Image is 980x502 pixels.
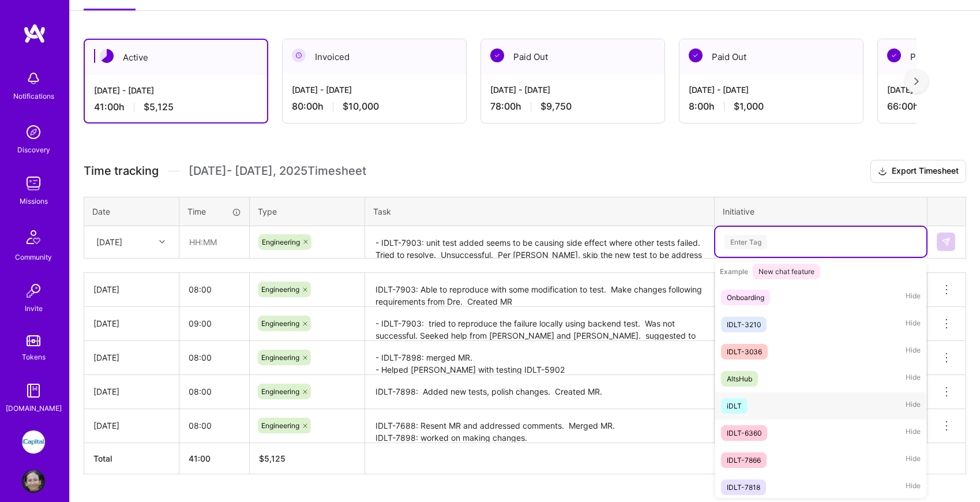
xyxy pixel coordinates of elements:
img: bell [22,67,45,90]
span: $10,000 [343,100,379,113]
div: Invite [25,302,43,314]
div: [DATE] - [DATE] [292,84,457,96]
span: New chat feature [753,264,820,279]
span: Engineering [261,285,299,294]
span: Engineering [261,319,299,328]
input: HH:MM [179,342,249,373]
th: Total [84,443,179,474]
img: Invite [22,279,45,302]
input: HH:MM [179,308,249,339]
img: Active [100,49,114,63]
span: $5,125 [144,101,174,113]
span: $ 5,125 [259,454,286,463]
div: 80:00 h [292,100,457,113]
img: tokens [27,335,40,346]
img: Paid Out [490,48,504,62]
span: Hide [906,317,921,332]
div: [DATE] - [DATE] [689,84,854,96]
div: 8:00 h [689,100,854,113]
div: Tokens [22,351,46,363]
img: logo [23,23,46,44]
input: HH:MM [179,410,249,441]
div: Active [85,40,267,75]
span: Hide [906,425,921,441]
span: [DATE] - [DATE] , 2025 Timesheet [189,164,366,178]
div: [DATE] [93,385,170,398]
textarea: IDLT-7898: Added new tests, polish changes. Created MR. [366,376,713,408]
div: [DATE] [93,419,170,432]
div: [DATE] [96,236,122,248]
img: Paid Out [887,48,901,62]
div: [DATE] [93,317,170,329]
div: Onboarding [727,291,764,304]
th: Type [250,197,365,226]
span: Engineering [262,238,300,246]
div: [DATE] [93,283,170,295]
th: 41:00 [179,443,250,474]
div: Enter Tag [724,233,767,251]
div: [DATE] - [DATE] [94,84,258,96]
textarea: - IDLT-7898: merged MR. - Helped [PERSON_NAME] with testing IDLT-5902 - IDLT-7930: started lookin... [366,342,713,374]
img: guide book [22,379,45,402]
span: Engineering [261,353,299,362]
span: Hide [906,479,921,495]
span: Hide [906,398,921,414]
img: User Avatar [22,470,45,493]
a: iCapital: Build and maintain RESTful API [19,430,48,454]
textarea: - IDLT-7903: tried to reproduce the failure locally using backend test. Was not successful. Seeke... [366,308,713,340]
button: Export Timesheet [870,160,966,183]
span: Engineering [261,421,299,430]
img: Community [20,223,47,251]
img: Paid Out [689,48,703,62]
span: Hide [906,344,921,359]
span: Engineering [261,387,299,396]
span: Example [720,267,748,276]
div: IDLT-3036 [727,346,762,358]
div: IDLT-3210 [727,319,761,331]
div: IDLT-7866 [727,454,761,466]
div: Discovery [17,144,50,156]
div: [DATE] [93,351,170,364]
img: right [914,77,919,85]
div: [DATE] - [DATE] [490,84,655,96]
span: Hide [906,290,921,305]
div: Initiative [723,205,919,218]
span: Time tracking [84,164,159,178]
textarea: IDLT-7688: Resent MR and addressed comments. Merged MR. IDLT-7898: worked on making changes. [366,410,713,442]
div: [DOMAIN_NAME] [6,402,62,414]
th: Task [365,197,715,226]
div: Time [187,205,241,218]
div: Missions [20,195,48,207]
div: Community [15,251,52,263]
i: icon Download [878,166,887,178]
div: Notifications [13,90,54,102]
span: $9,750 [540,100,572,113]
div: Paid Out [481,39,664,74]
div: 41:00 h [94,101,258,113]
img: Invoiced [292,48,306,62]
span: Hide [906,452,921,468]
textarea: IDLT-7903: Able to reproduce with some modification to test. Make changes following requirements ... [366,274,713,306]
div: IDLT-7818 [727,481,760,493]
th: Date [84,197,179,226]
div: 78:00 h [490,100,655,113]
span: Hide [906,371,921,387]
div: Paid Out [679,39,863,74]
img: discovery [22,121,45,144]
div: iDLT [727,400,742,412]
img: teamwork [22,172,45,195]
input: HH:MM [180,227,249,257]
i: icon Chevron [159,239,165,245]
span: $1,000 [734,100,764,113]
input: HH:MM [179,376,249,407]
input: HH:MM [179,274,249,305]
div: Invoiced [283,39,466,74]
img: iCapital: Build and maintain RESTful API [22,430,45,454]
div: AltsHub [727,373,752,385]
img: Submit [941,237,951,246]
div: IDLT-6360 [727,427,761,439]
textarea: - IDLT-7903: unit test added seems to be causing side effect where other tests failed. Tried to r... [366,227,713,258]
a: User Avatar [19,470,48,493]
